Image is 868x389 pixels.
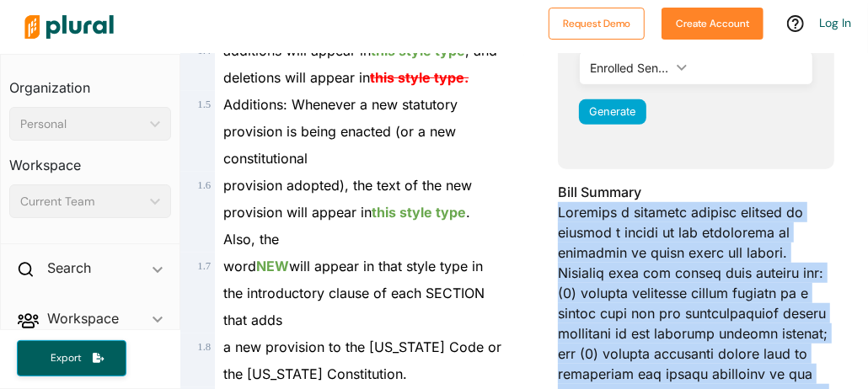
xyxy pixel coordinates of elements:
[549,8,645,40] button: Request Demo
[372,204,466,221] ins: this style type
[197,179,211,191] span: 1 . 6
[662,8,764,40] button: Create Account
[371,42,465,59] ins: this style type
[20,193,143,210] div: Current Team
[39,351,93,365] span: Export
[819,15,851,30] a: Log In
[256,258,289,274] ins: NEW
[223,338,501,382] span: a new provision to the [US_STATE] Code or the [US_STATE] Constitution.
[223,96,458,167] span: Additions: Whenever a new statutory provision is being enacted (or a new constitutional
[370,69,469,86] del: this style type.
[17,340,126,376] button: Export
[223,258,485,328] span: word will appear in that style type in the introductory clause of each SECTION that adds
[197,341,211,353] span: 1 . 8
[47,258,91,277] h2: Search
[223,177,472,248] span: provision adopted), the text of the new provision will appear in . Also, the
[549,13,645,31] a: Request Demo
[579,99,646,125] button: Generate
[20,115,143,133] div: Personal
[558,182,834,202] h3: Bill Summary
[9,141,171,178] h3: Workspace
[590,105,636,118] span: Generate
[223,42,497,86] span: additions will appear in , and deletions will appear in
[9,63,171,100] h3: Organization
[197,99,211,110] span: 1 . 5
[662,13,764,31] a: Create Account
[590,59,670,77] div: Enrolled Senate Bill (S) ([DATE])
[197,260,211,272] span: 1 . 7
